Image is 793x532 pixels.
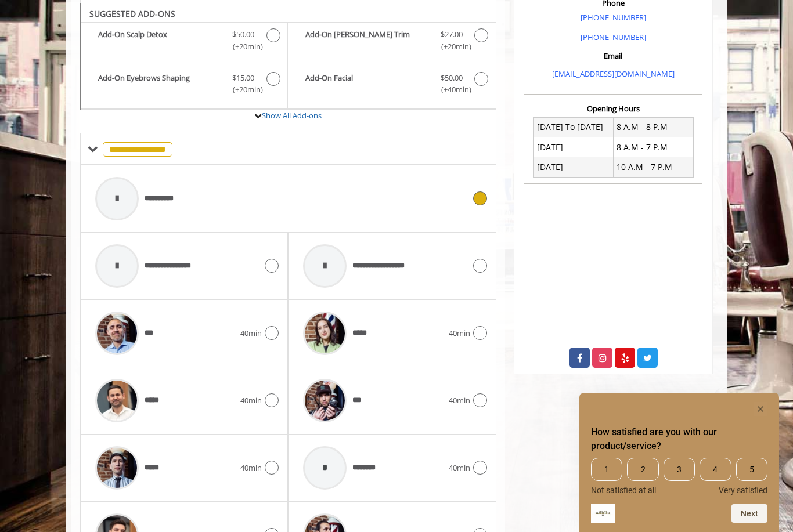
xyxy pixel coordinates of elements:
b: Add-On Eyebrows Shaping [98,72,221,96]
label: Add-On Scalp Detox [86,28,282,56]
div: How satisfied are you with our product/service? Select an option from 1 to 5, with 1 being Not sa... [591,458,767,495]
b: Add-On Facial [305,72,428,96]
td: [DATE] [534,157,614,177]
button: Hide survey [754,402,767,416]
b: SUGGESTED ADD-ONS [89,8,175,19]
span: 40min [449,327,470,339]
span: 1 [591,458,622,481]
span: (+20min ) [226,84,261,96]
a: Show All Add-ons [262,110,322,121]
div: How satisfied are you with our product/service? Select an option from 1 to 5, with 1 being Not sa... [591,402,767,523]
button: Next question [731,504,767,523]
span: 40min [240,395,262,407]
span: (+20min ) [434,41,468,53]
span: (+40min ) [434,84,468,96]
span: 40min [449,462,470,474]
span: 3 [664,458,695,481]
b: Add-On Scalp Detox [98,28,221,53]
span: Not satisfied at all [591,486,656,495]
span: 40min [240,327,262,339]
b: Add-On [PERSON_NAME] Trim [305,28,428,53]
span: $15.00 [232,72,254,84]
span: 2 [627,458,658,481]
span: $27.00 [441,28,463,41]
span: Very satisfied [719,486,767,495]
h3: Opening Hours [524,104,702,113]
td: 8 A.M - 7 P.M [613,137,693,157]
td: [DATE] [534,137,614,157]
span: $50.00 [232,28,254,41]
div: Scissor Cut Add-onS [80,3,496,111]
a: [PHONE_NUMBER] [581,12,646,23]
span: $50.00 [441,72,463,84]
span: 40min [449,395,470,407]
label: Add-On Beard Trim [294,28,489,56]
a: [EMAIL_ADDRESS][DOMAIN_NAME] [552,68,675,79]
span: 4 [700,458,731,481]
span: 5 [736,458,767,481]
td: 8 A.M - 8 P.M [613,117,693,137]
span: (+20min ) [226,41,261,53]
label: Add-On Facial [294,72,489,99]
td: [DATE] To [DATE] [534,117,614,137]
label: Add-On Eyebrows Shaping [86,72,282,99]
h2: How satisfied are you with our product/service? Select an option from 1 to 5, with 1 being Not sa... [591,425,767,453]
span: 40min [240,462,262,474]
a: [PHONE_NUMBER] [581,32,646,42]
td: 10 A.M - 7 P.M [613,157,693,177]
h3: Email [527,52,700,60]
